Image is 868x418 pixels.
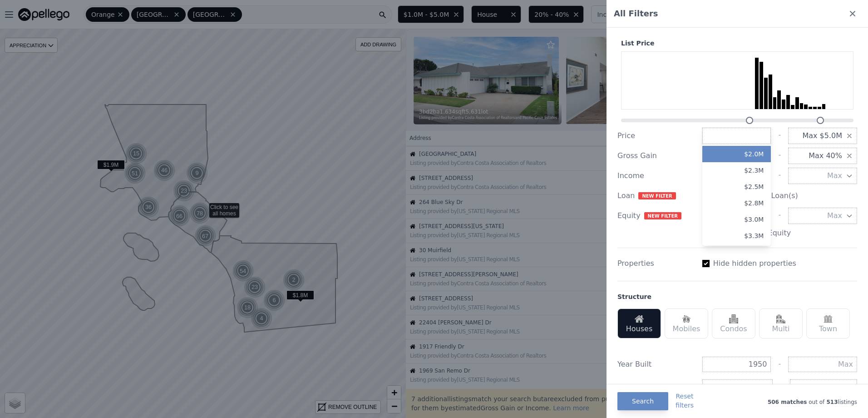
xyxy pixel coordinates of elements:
[809,150,842,161] span: Max 40%
[617,292,651,301] div: Structure
[708,382,758,393] span: Min 1000 sqft
[759,309,803,338] div: Multi
[644,212,681,219] span: NEW FILTER
[702,211,771,228] button: $3.0M
[702,379,773,396] button: Min 1000 sqft
[778,208,781,224] div: -
[778,168,781,184] div: -
[790,379,857,396] button: Max
[827,210,842,221] span: Max
[676,392,694,410] button: Resetfilters
[702,195,771,211] button: $2.8M
[702,244,771,260] button: $3.5M
[776,314,785,323] img: Multi
[617,258,695,269] div: Properties
[702,128,771,246] div: Min $1.0M
[712,309,755,338] div: Condos
[788,168,857,184] button: Max
[614,7,658,20] span: All Filters
[617,190,695,201] div: Loan
[617,392,668,410] button: Search
[682,314,691,323] img: Mobiles
[617,170,695,181] div: Income
[617,309,661,338] div: Houses
[778,128,781,144] div: -
[824,399,838,405] span: 513
[806,309,850,338] div: Town
[788,208,857,224] button: Max
[617,210,695,221] div: Equity
[827,170,842,181] span: Max
[824,314,833,323] img: Town
[702,146,771,162] button: $2.0M
[780,379,783,396] div: -
[713,258,796,269] label: Hide hidden properties
[729,314,738,323] img: Condos
[702,162,771,179] button: $2.3M
[617,130,695,141] div: Price
[617,382,695,393] div: Finished Sqft
[702,228,771,244] button: $3.3M
[617,359,695,370] div: Year Built
[638,192,676,199] span: NEW FILTER
[617,150,695,161] div: Gross Gain
[788,148,857,164] button: Max 40%
[802,130,842,141] span: Max $5.0M
[617,39,857,48] div: List Price
[778,357,781,372] div: -
[694,397,857,406] div: out of listings
[768,399,807,405] span: 506 matches
[702,179,771,195] button: $2.5M
[788,357,857,372] input: Max
[788,128,857,144] button: Max $5.0M
[702,357,771,372] input: Min
[665,309,708,338] div: Mobiles
[635,314,644,323] img: Houses
[827,382,842,393] span: Max
[778,148,781,164] div: -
